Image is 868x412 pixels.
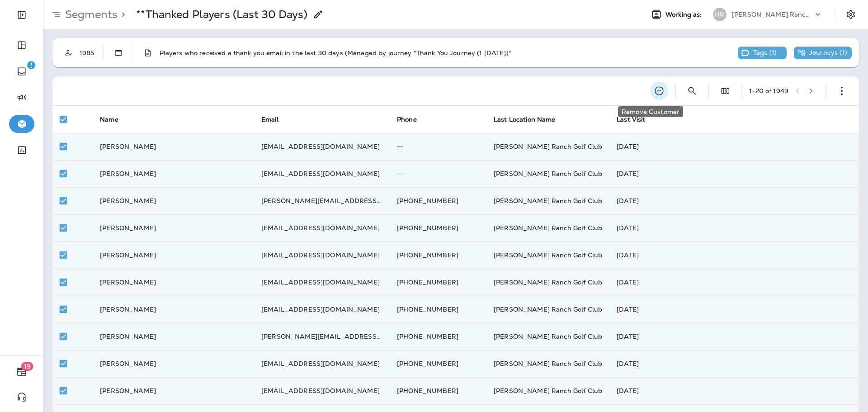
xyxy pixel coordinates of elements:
td: [DATE] [609,214,859,242]
td: [PERSON_NAME] Ranch Golf Club [486,133,609,160]
td: [DATE] [609,269,859,296]
td: [PERSON_NAME] [93,187,254,214]
td: [DATE] [609,296,859,323]
td: [PERSON_NAME] Ranch Golf Club [486,269,609,296]
td: [PERSON_NAME] Ranch Golf Club [486,350,609,377]
td: [PHONE_NUMBER] [390,242,486,269]
p: > [118,8,125,21]
td: [PERSON_NAME][EMAIL_ADDRESS][DOMAIN_NAME] [254,323,390,350]
td: [PHONE_NUMBER] [390,377,486,404]
td: [DATE] [609,323,859,350]
td: [DATE] [609,187,859,214]
button: 19 [9,363,34,381]
p: [PERSON_NAME] Ranch Golf Club [732,11,813,18]
button: Search Segments [683,82,701,100]
button: Static [109,44,127,62]
button: Customer Only [60,44,78,62]
button: Remove Customer [650,82,668,100]
span: Phone [397,115,417,123]
span: Last Location Name [494,115,556,123]
td: [PERSON_NAME] Ranch Golf Club [486,296,609,323]
td: [EMAIL_ADDRESS][DOMAIN_NAME] [254,133,390,160]
td: [PERSON_NAME] [93,269,254,296]
button: Settings [843,6,859,23]
td: [PERSON_NAME] [93,160,254,187]
td: [PERSON_NAME][EMAIL_ADDRESS][DOMAIN_NAME] [254,187,390,214]
td: [PERSON_NAME] [93,133,254,160]
td: [PERSON_NAME] Ranch Golf Club [486,242,609,269]
span: Working as: [665,11,704,19]
td: [EMAIL_ADDRESS][DOMAIN_NAME] [254,296,390,323]
td: [PERSON_NAME] Ranch Golf Club [486,160,609,187]
td: [DATE] [609,133,859,160]
p: **Thanked Players (Last 30 Days) [136,8,307,21]
td: [EMAIL_ADDRESS][DOMAIN_NAME] [254,377,390,404]
div: HR [713,8,726,21]
td: [PERSON_NAME] [93,377,254,404]
td: [PHONE_NUMBER] [390,214,486,242]
p: Journeys ( 1 ) [809,49,847,57]
td: [PHONE_NUMBER] [390,269,486,296]
td: [PERSON_NAME] [93,350,254,377]
p: -- [397,143,479,150]
span: Last Visit [617,115,645,123]
td: [PERSON_NAME] [93,214,254,242]
td: [PHONE_NUMBER] [390,350,486,377]
button: Edit Fields [716,82,734,100]
td: [PERSON_NAME] Ranch Golf Club [486,214,609,242]
div: Remove Customer [618,106,683,117]
td: [EMAIL_ADDRESS][DOMAIN_NAME] [254,242,390,269]
td: [PERSON_NAME] Ranch Golf Club [486,377,609,404]
td: [EMAIL_ADDRESS][DOMAIN_NAME] [254,160,390,187]
td: [EMAIL_ADDRESS][DOMAIN_NAME] [254,350,390,377]
td: [PERSON_NAME] [93,242,254,269]
td: [DATE] [609,377,859,404]
button: Description [139,44,157,62]
span: 19 [21,362,33,371]
td: [PERSON_NAME] [93,323,254,350]
span: Email [261,115,278,123]
td: [PHONE_NUMBER] [390,296,486,323]
td: [PHONE_NUMBER] [390,187,486,214]
td: [PHONE_NUMBER] [390,323,486,350]
td: [PERSON_NAME] Ranch Golf Club [486,187,609,214]
td: [EMAIL_ADDRESS][DOMAIN_NAME] [254,214,390,242]
p: Players who received a thank you email in the last 30 days (Managed by journey "Thank You Journey... [160,49,511,57]
td: [PERSON_NAME] Ranch Golf Club [486,323,609,350]
td: [PERSON_NAME] [93,296,254,323]
td: [EMAIL_ADDRESS][DOMAIN_NAME] [254,269,390,296]
p: -- [397,170,479,177]
span: Name [100,115,118,123]
p: Tags ( 1 ) [753,49,777,57]
div: 1 - 20 of 1949 [749,87,788,95]
p: Segments [61,8,118,21]
button: Expand Sidebar [9,6,34,24]
div: 1985 [78,49,104,57]
td: [DATE] [609,160,859,187]
td: [DATE] [609,350,859,377]
td: [DATE] [609,242,859,269]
